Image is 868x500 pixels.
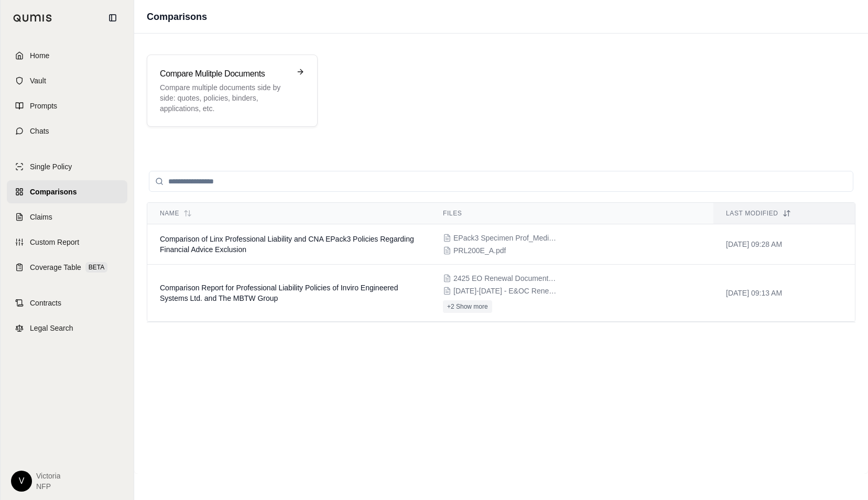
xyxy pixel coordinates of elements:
[713,265,855,322] td: [DATE] 09:13 AM
[30,50,49,61] span: Home
[36,481,60,492] span: NFP
[11,471,32,492] div: V
[147,9,207,24] h1: Comparisons
[30,298,61,308] span: Contracts
[104,9,121,26] button: Collapse sidebar
[453,245,506,256] span: PRL200E_A.pdf
[7,44,127,67] a: Home
[30,75,46,86] span: Vault
[30,262,81,273] span: Coverage Table
[30,161,72,172] span: Single Policy
[30,323,73,333] span: Legal Search
[453,286,558,296] span: 2025-2026 - E&OC Renewal - $183,590.pdf
[7,317,127,340] a: Legal Search
[160,68,290,80] h3: Compare Mulitple Documents
[160,235,414,254] span: Comparison of Linx Professional Liability and CNA EPack3 Policies Regarding Financial Advice Excl...
[7,155,127,178] a: Single Policy
[726,209,842,218] div: Last modified
[160,284,398,302] span: Comparison Report for Professional Liability Policies of Inviro Engineered Systems Ltd. and The M...
[7,94,127,117] a: Prompts
[160,209,418,218] div: Name
[7,231,127,254] a: Custom Report
[443,300,492,313] button: +2 Show more
[7,256,127,279] a: Coverage TableBETA
[30,126,49,136] span: Chats
[7,119,127,143] a: Chats
[7,205,127,229] a: Claims
[85,262,107,273] span: BETA
[7,291,127,314] a: Contracts
[7,69,127,92] a: Vault
[430,203,713,224] th: Files
[160,82,290,114] p: Compare multiple documents side by side: quotes, policies, binders, applications, etc.
[453,273,558,284] span: 2425 EO Renewal Documents-EFF Nov 22 24-Term $44352.pdf
[36,471,60,481] span: victoria
[713,224,855,265] td: [DATE] 09:28 AM
[30,212,52,222] span: Claims
[30,101,57,111] span: Prompts
[7,180,127,203] a: Comparisons
[453,233,558,243] span: EPack3 Specimen Prof_Media_Cyber.pdf
[30,187,77,197] span: Comparisons
[13,14,52,22] img: Qumis Logo
[30,237,79,247] span: Custom Report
